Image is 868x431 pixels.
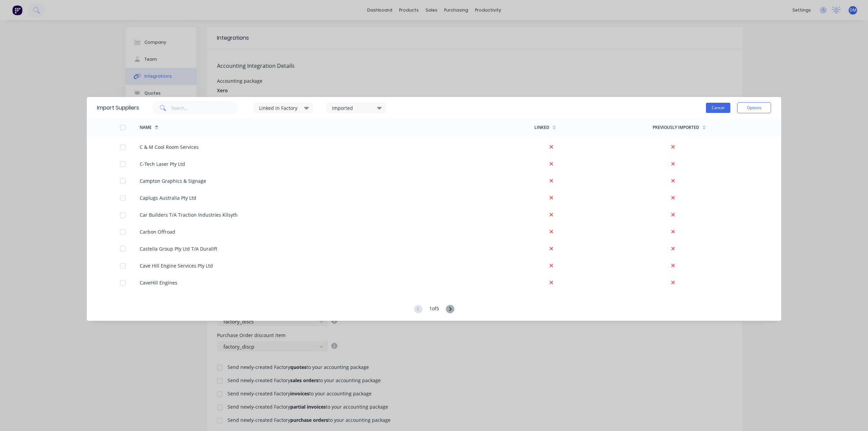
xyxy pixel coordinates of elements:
[140,279,177,286] div: CaveHill Engines
[140,228,175,235] div: Carbon Offroad
[172,101,238,115] input: Search...
[737,102,771,113] button: Options
[140,177,206,184] div: Campton Graphics & Signage
[140,211,238,218] div: Car Builders T/A Traction Industries Kilsyth
[97,104,139,112] div: Import Suppliers
[429,305,439,314] div: 1 of 5
[534,124,549,131] div: Linked
[140,194,196,201] div: Caplugs Australia Pty Ltd
[259,104,302,112] div: Linked in Factory
[140,124,152,131] div: Name
[140,143,199,151] div: C & M Cool Room Services
[140,245,217,252] div: Castella Group Pty Ltd T/A Duralift
[332,104,375,112] div: Imported
[653,124,699,131] div: Previously Imported
[140,160,185,168] div: C-Tech Laser Pty Ltd
[12,5,22,15] img: Factory
[140,262,213,269] div: Cave Hill Engine Services Pty Ltd
[706,103,730,113] button: Cancel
